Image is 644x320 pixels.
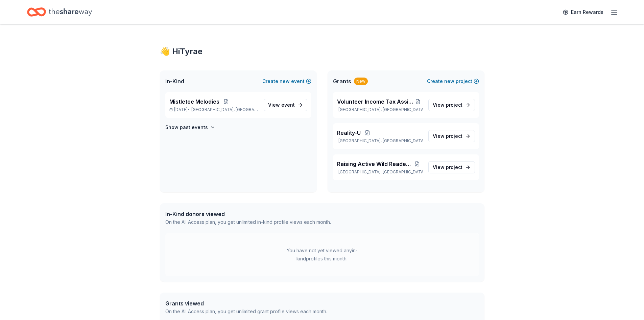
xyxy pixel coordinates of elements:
[27,4,92,20] a: Home
[262,77,311,85] button: Createnewevent
[337,98,413,106] span: Volunteer Income Tax Assistance, VITA
[427,77,479,85] button: Createnewproject
[169,107,258,112] p: [DATE] •
[337,107,423,112] p: [GEOGRAPHIC_DATA], [GEOGRAPHIC_DATA]
[446,133,462,139] span: project
[264,99,307,111] a: View event
[165,218,331,226] div: On the All Access plan, you get unlimited in-kind profile views each month.
[428,130,475,142] a: View project
[433,163,462,171] span: View
[165,123,208,131] h4: Show past events
[165,210,331,218] div: In-Kind donors viewed
[165,123,215,131] button: Show past events
[444,77,454,85] span: new
[160,46,484,57] div: 👋 Hi Tyrae
[191,107,258,112] span: [GEOGRAPHIC_DATA], [GEOGRAPHIC_DATA]
[337,138,423,144] p: [GEOGRAPHIC_DATA], [GEOGRAPHIC_DATA]
[337,160,412,168] span: Raising Active Wild Readers, RAWR
[280,77,290,85] span: new
[337,169,423,175] p: [GEOGRAPHIC_DATA], [GEOGRAPHIC_DATA]
[446,164,462,170] span: project
[268,101,295,109] span: View
[165,307,327,316] div: On the All Access plan, you get unlimited grant profile views each month.
[165,299,327,307] div: Grants viewed
[165,77,184,85] span: In-Kind
[333,77,351,85] span: Grants
[559,6,607,18] a: Earn Rewards
[354,78,368,85] div: New
[337,129,361,137] span: Reality-U
[280,247,364,263] div: You have not yet viewed any in-kind profiles this month.
[446,102,462,108] span: project
[169,98,219,106] span: Mistletoe Melodies
[433,101,462,109] span: View
[428,99,475,111] a: View project
[428,161,475,173] a: View project
[281,102,295,108] span: event
[433,132,462,140] span: View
